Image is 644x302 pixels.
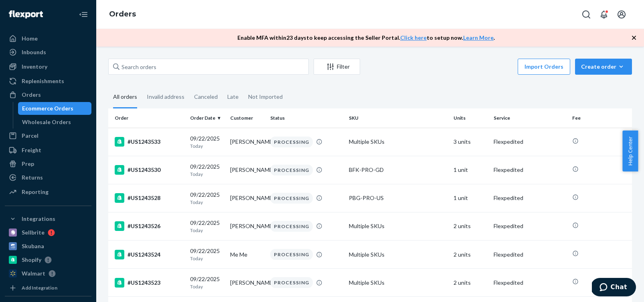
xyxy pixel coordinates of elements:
[494,222,566,230] p: Flexpedited
[5,88,91,101] a: Orders
[115,278,184,288] div: #US1243523
[22,91,41,99] div: Orders
[450,184,490,212] td: 1 unit
[450,269,490,297] td: 2 units
[5,46,91,59] a: Inbounds
[5,75,91,88] a: Replenishments
[227,269,267,297] td: [PERSON_NAME]
[115,193,184,203] div: #US1243528
[22,63,47,71] div: Inventory
[108,59,309,75] input: Search orders
[190,171,224,178] p: Today
[22,284,57,291] div: Add Integration
[5,32,91,45] a: Home
[190,247,224,262] div: 09/22/2025
[18,102,92,115] a: Ecommerce Orders
[190,227,224,234] p: Today
[270,165,313,175] div: PROCESSING
[237,34,495,42] p: Enable MFA within 23 days to keep accessing the Seller Portal. to setup now. .
[346,212,450,240] td: Multiple SKUs
[569,108,632,128] th: Fee
[494,166,566,174] p: Flexpedited
[227,184,267,212] td: [PERSON_NAME]
[22,104,73,112] div: Ecommerce Orders
[450,212,490,240] td: 2 units
[113,86,137,108] div: All orders
[622,131,638,171] button: Help Center
[227,212,267,240] td: [PERSON_NAME]
[494,251,566,259] p: Flexpedited
[5,240,91,253] a: Skubana
[494,194,566,202] p: Flexpedited
[494,279,566,287] p: Flexpedited
[75,6,91,22] button: Close Navigation
[5,253,91,266] a: Shopify
[190,191,224,206] div: 09/22/2025
[248,86,283,107] div: Not Imported
[450,156,490,184] td: 1 unit
[227,86,239,107] div: Late
[190,255,224,262] p: Today
[115,250,184,259] div: #US1243524
[5,212,91,225] button: Integrations
[115,221,184,231] div: #US1243526
[103,3,142,26] ol: breadcrumbs
[22,229,45,237] div: Sellbrite
[592,278,636,298] iframe: Opens a widget where you can chat to one of our agents
[346,241,450,269] td: Multiple SKUs
[194,86,218,107] div: Canceled
[5,144,91,157] a: Freight
[614,6,630,22] button: Open account menu
[187,108,227,128] th: Order Date
[190,283,224,290] p: Today
[22,173,43,182] div: Returns
[22,242,44,250] div: Skubana
[227,156,267,184] td: [PERSON_NAME]
[22,35,38,43] div: Home
[5,226,91,239] a: Sellbrite
[267,108,346,128] th: Status
[518,59,570,75] button: Import Orders
[349,166,447,174] div: BFK-PRO-GD
[190,219,224,234] div: 09/22/2025
[270,249,313,260] div: PROCESSING
[227,241,267,269] td: Me Me
[190,275,224,290] div: 09/22/2025
[22,256,41,264] div: Shopify
[115,137,184,147] div: #US1243533
[108,108,187,128] th: Order
[5,60,91,73] a: Inventory
[349,194,447,202] div: PBG-PRO-US
[346,128,450,156] td: Multiple SKUs
[5,129,91,142] a: Parcel
[190,143,224,149] p: Today
[109,10,136,18] a: Orders
[22,146,41,154] div: Freight
[463,34,494,41] a: Learn More
[575,59,632,75] button: Create order
[5,157,91,170] a: Prep
[5,186,91,198] a: Reporting
[400,34,427,41] a: Click here
[270,137,313,147] div: PROCESSING
[581,63,626,71] div: Create order
[147,86,184,107] div: Invalid address
[22,132,38,140] div: Parcel
[190,135,224,149] div: 09/22/2025
[9,10,43,18] img: Flexport logo
[346,108,450,128] th: SKU
[494,138,566,146] p: Flexpedited
[22,118,71,126] div: Wholesale Orders
[230,114,264,121] div: Customer
[5,283,91,293] a: Add Integration
[190,199,224,206] p: Today
[270,277,313,288] div: PROCESSING
[190,163,224,178] div: 09/22/2025
[115,165,184,175] div: #US1243530
[596,6,612,22] button: Open notifications
[346,269,450,297] td: Multiple SKUs
[22,77,64,85] div: Replenishments
[5,171,91,184] a: Returns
